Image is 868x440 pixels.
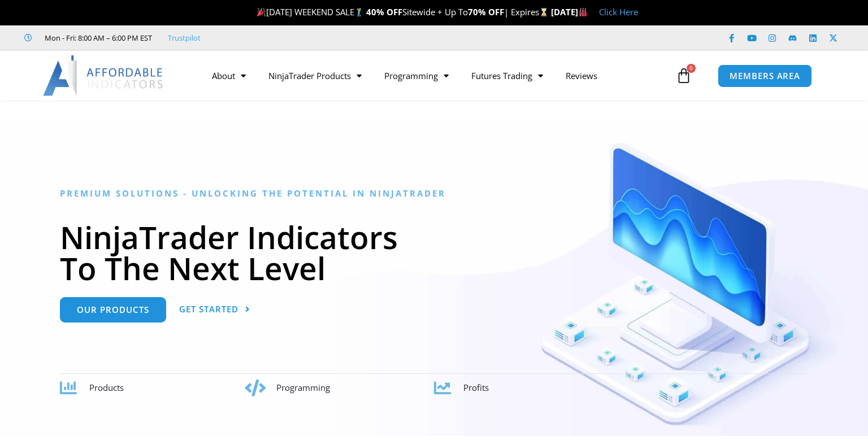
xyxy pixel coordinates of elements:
[201,63,257,89] a: About
[730,72,800,80] span: MEMBERS AREA
[179,297,250,323] a: Get Started
[60,297,166,323] a: Our Products
[579,8,587,16] img: 🏭
[540,8,548,16] img: ⌛
[43,55,164,96] img: LogoAI | Affordable Indicators – NinjaTrader
[168,31,201,45] a: Trustpilot
[179,305,238,313] span: Get Started
[89,382,124,393] span: Products
[468,6,504,18] strong: 70% OFF
[551,6,588,18] strong: [DATE]
[687,64,696,73] span: 0
[355,8,363,16] img: 🏌️‍♂️
[463,382,489,393] span: Profits
[276,382,330,393] span: Programming
[60,221,809,284] h1: NinjaTrader Indicators To The Next Level
[60,188,809,199] h6: Premium Solutions - Unlocking the Potential in NinjaTrader
[257,63,373,89] a: NinjaTrader Products
[254,6,551,18] span: [DATE] WEEKEND SALE Sitewide + Up To | Expires
[554,63,609,89] a: Reviews
[659,59,709,92] a: 0
[599,6,638,18] a: Click Here
[718,64,812,88] a: MEMBERS AREA
[42,31,152,45] span: Mon - Fri: 8:00 AM – 6:00 PM EST
[460,63,554,89] a: Futures Trading
[77,306,149,314] span: Our Products
[373,63,460,89] a: Programming
[366,6,402,18] strong: 40% OFF
[201,63,673,89] nav: Menu
[257,8,266,16] img: 🎉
